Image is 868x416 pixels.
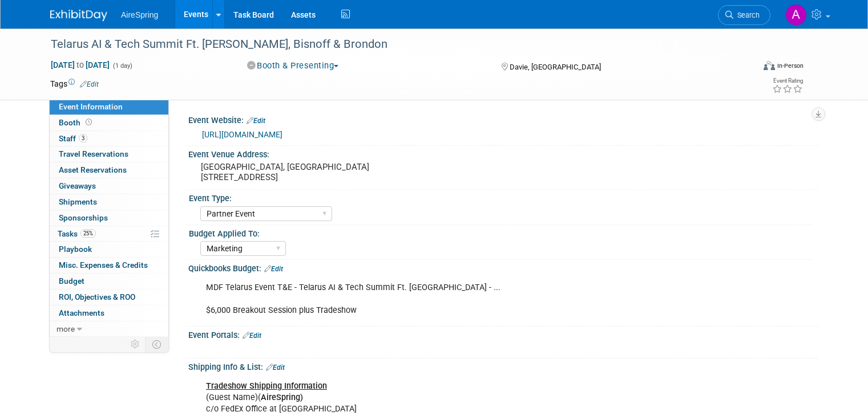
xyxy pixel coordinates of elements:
div: Budget Applied To: [189,225,813,239]
a: Event Information [50,99,168,115]
span: 25% [80,229,96,238]
a: Staff3 [50,131,168,146]
a: Search [718,5,770,25]
span: more [56,324,75,333]
a: Sponsorships [50,210,168,226]
a: Shipments [50,194,168,210]
span: (1 day) [112,62,132,70]
div: Telarus AI & Tech Summit Ft. [PERSON_NAME], Bisnoff & Brondon [47,34,740,55]
span: Event Information [59,102,123,111]
span: Shipments [59,197,97,206]
a: Edit [264,265,283,273]
a: Misc. Expenses & Credits [50,258,168,273]
a: Asset Reservations [50,162,168,178]
div: Event Format [692,59,804,76]
a: Edit [80,80,99,88]
div: Shipping Info & List: [188,358,818,373]
pre: [GEOGRAPHIC_DATA], [GEOGRAPHIC_DATA] [STREET_ADDRESS] [201,162,438,182]
a: Travel Reservations [50,146,168,162]
img: ExhibitDay [50,10,107,21]
td: Tags [50,78,99,89]
a: Attachments [50,305,168,321]
a: [URL][DOMAIN_NAME] [202,130,282,139]
span: to [75,60,86,70]
a: Tasks25% [50,226,168,242]
div: MDF Telarus Event T&E - Telarus AI & Tech Summit Ft. [GEOGRAPHIC_DATA] - ... $6,000 Breakout Sess... [198,276,696,322]
div: Event Venue Address: [188,146,818,160]
a: Giveaways [50,178,168,194]
span: Asset Reservations [59,165,127,174]
span: Giveaways [59,181,96,190]
span: Davie, [GEOGRAPHIC_DATA] [510,63,601,71]
a: Edit [247,117,265,125]
img: Angie Handal [785,4,807,26]
span: Playbook [59,244,92,254]
span: Tasks [58,229,96,238]
span: [DATE] [DATE] [50,60,110,70]
td: Personalize Event Tab Strip [126,337,146,352]
a: more [50,321,168,337]
span: Booth not reserved yet [83,118,94,127]
div: In-Person [777,62,804,70]
span: ROI, Objectives & ROO [59,292,135,301]
span: Budget [59,276,84,286]
u: Tradeshow Shipping Information [206,381,327,391]
div: Event Portals: [188,327,818,341]
div: Event Website: [188,112,818,127]
span: Booth [59,118,94,127]
a: ROI, Objectives & ROO [50,289,168,305]
b: AireSpring) [261,393,303,402]
span: Attachments [59,308,104,317]
img: Format-Inperson.png [764,61,775,70]
div: Event Type: [189,190,813,204]
a: Edit [266,364,285,372]
td: Toggle Event Tabs [146,337,169,352]
span: Staff [59,134,87,143]
div: Quickbooks Budget: [188,260,818,275]
a: Budget [50,274,168,289]
span: 3 [79,134,87,142]
span: Travel Reservations [59,149,128,158]
div: Event Rating [772,78,803,84]
a: Playbook [50,242,168,257]
a: Booth [50,115,168,130]
button: Booth & Presenting [243,60,344,72]
a: Edit [243,332,261,340]
span: Sponsorships [59,213,108,222]
span: Search [733,11,760,19]
span: Misc. Expenses & Credits [59,260,148,270]
span: AireSpring [121,10,158,19]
